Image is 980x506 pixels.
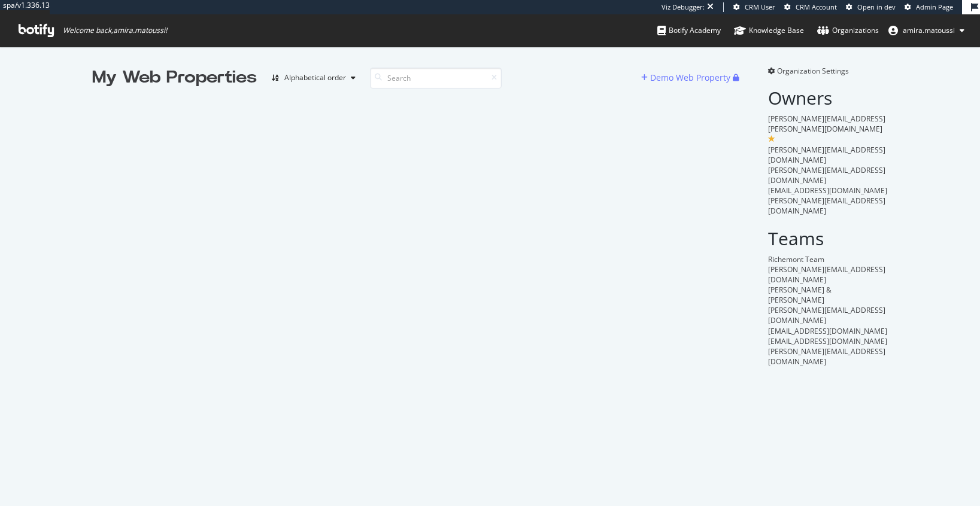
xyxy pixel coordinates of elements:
h2: Owners [768,88,888,108]
div: Botify Academy [657,25,721,36]
span: [PERSON_NAME][EMAIL_ADDRESS][DOMAIN_NAME] [768,346,885,367]
h2: Teams [768,228,888,248]
span: [PERSON_NAME][EMAIL_ADDRESS][DOMAIN_NAME] [768,264,885,285]
span: [EMAIL_ADDRESS][DOMAIN_NAME] [768,336,887,346]
span: [PERSON_NAME][EMAIL_ADDRESS][DOMAIN_NAME] [768,196,885,216]
div: [PERSON_NAME] & [PERSON_NAME] [768,285,888,305]
span: CRM Account [796,2,837,11]
span: Admin Page [916,2,953,11]
input: Search [370,68,502,89]
a: Open in dev [846,2,896,12]
a: Organizations [817,14,879,47]
div: My Web Properties [92,66,257,90]
div: Organizations [817,25,879,36]
span: [PERSON_NAME][EMAIL_ADDRESS][DOMAIN_NAME] [768,305,885,325]
a: Admin Page [905,2,953,12]
div: Demo Web Property [650,72,730,84]
span: [PERSON_NAME][EMAIL_ADDRESS][DOMAIN_NAME] [768,145,885,165]
a: Botify Academy [657,14,721,47]
a: CRM User [733,2,775,12]
button: amira.matoussi [879,21,974,40]
a: Demo Web Property [641,72,733,83]
a: CRM Account [784,2,837,12]
div: Richemont Team [768,254,888,264]
span: [EMAIL_ADDRESS][DOMAIN_NAME] [768,326,887,336]
span: CRM User [745,2,775,11]
div: Viz Debugger: [662,2,705,12]
a: Knowledge Base [734,14,804,47]
div: Knowledge Base [734,25,804,36]
span: Welcome back, amira.matoussi ! [63,26,167,35]
span: [EMAIL_ADDRESS][DOMAIN_NAME] [768,185,887,196]
span: [PERSON_NAME][EMAIL_ADDRESS][DOMAIN_NAME] [768,165,885,185]
button: Demo Web Property [641,68,733,87]
span: Organization Settings [777,66,849,76]
span: Open in dev [857,2,896,11]
span: amira.matoussi [903,25,955,35]
div: Alphabetical order [284,74,346,81]
button: Alphabetical order [266,68,360,87]
span: [PERSON_NAME][EMAIL_ADDRESS][PERSON_NAME][DOMAIN_NAME] [768,114,885,134]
